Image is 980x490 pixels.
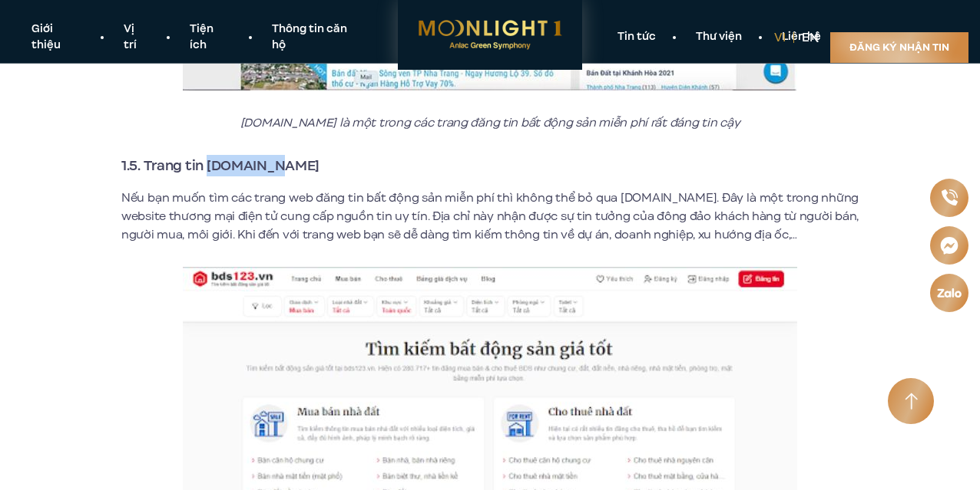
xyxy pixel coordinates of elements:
a: en [802,29,819,46]
strong: 1.5. Trang tin [DOMAIN_NAME] [121,156,319,176]
a: Giới thiệu [12,21,104,54]
a: Tiện ích [170,21,252,54]
a: Thông tin căn hộ [252,21,382,54]
a: Liên hệ [762,29,841,45]
img: Arrow icon [905,393,918,410]
a: Tin tức [598,29,676,45]
img: Phone icon [941,189,958,206]
a: Thư viện [676,29,762,45]
a: vi [774,29,786,46]
p: Nếu bạn muốn tìm các trang web đăng tin bất động sản miễn phí thì không thể bỏ qua [DOMAIN_NAME].... [121,189,859,244]
em: [DOMAIN_NAME] là một trong các trang đăng tin bất động sản miễn phí rất đáng tin cậy [240,114,740,131]
a: Đăng ký nhận tin [830,32,968,63]
a: Vị trí [104,21,169,54]
img: Messenger icon [939,235,958,255]
img: Zalo icon [936,288,962,298]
